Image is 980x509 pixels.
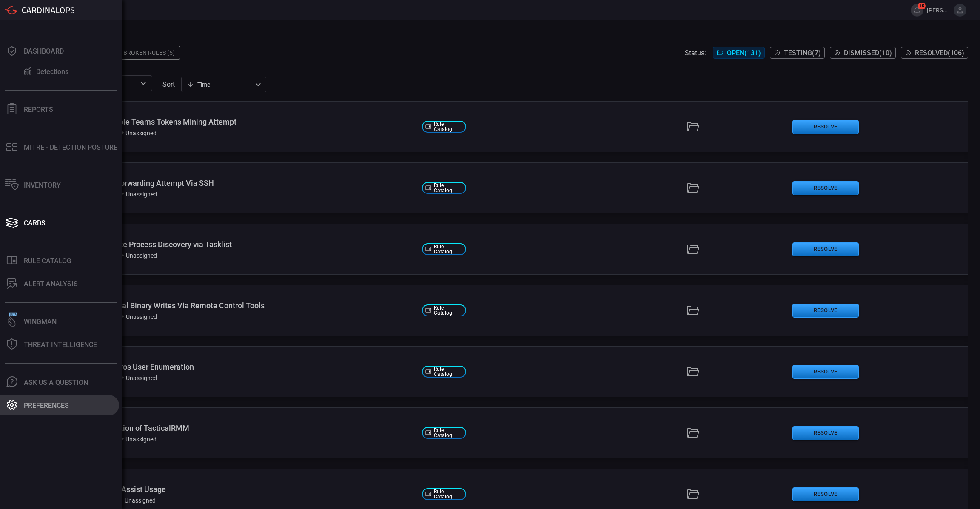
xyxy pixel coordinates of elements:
[63,301,415,310] div: Windows - Unusual Binary Writes Via Remote Control Tools
[24,143,117,151] div: MITRE - Detection Posture
[24,341,97,349] div: Threat Intelligence
[118,46,180,60] div: Broken Rules (5)
[792,426,859,440] button: Resolve
[63,117,415,126] div: Windows - Possible Teams Tokens Mining Attempt
[685,49,706,57] span: Status:
[117,252,157,259] div: Unassigned
[24,47,64,55] div: Dashboard
[24,105,53,114] div: Reports
[63,424,415,432] div: Windows - Detection of TacticalRMM
[24,401,69,409] div: Preferences
[434,244,463,254] span: Rule Catalog
[63,240,415,249] div: Windows - Remote Process Discovery via Tasklist
[24,318,57,326] div: Wingman
[434,428,463,438] span: Rule Catalog
[713,47,765,59] button: Open(131)
[187,80,253,89] div: Time
[24,378,88,387] div: Ask Us A Question
[434,183,463,193] span: Rule Catalog
[792,242,859,256] button: Resolve
[36,68,68,76] div: Detections
[117,313,157,320] div: Unassigned
[792,365,859,379] button: Resolve
[918,3,926,9] span: 15
[137,77,149,89] button: Open
[434,305,463,316] span: Rule Catalog
[117,191,157,198] div: Unassigned
[434,122,463,132] span: Rule Catalog
[434,367,463,377] span: Rule Catalog
[116,497,156,504] div: Unassigned
[24,257,71,265] div: Rule Catalog
[117,130,157,136] div: Unassigned
[24,280,78,288] div: ALERT ANALYSIS
[844,49,892,57] span: Dismissed ( 10 )
[63,362,415,371] div: Windows - Kerberos User Enumeration
[901,47,968,59] button: Resolved(106)
[162,80,175,88] label: sort
[915,49,964,57] span: Resolved ( 106 )
[792,181,859,195] button: Resolve
[434,489,463,499] span: Rule Catalog
[770,47,825,59] button: Testing(7)
[63,179,415,188] div: Windows - Port Forwarding Attempt Via SSH
[117,375,157,381] div: Unassigned
[927,7,950,14] span: [PERSON_NAME].[PERSON_NAME]
[784,49,821,57] span: Testing ( 7 )
[830,47,896,59] button: Dismissed(10)
[727,49,761,57] span: Open ( 131 )
[24,181,61,189] div: Inventory
[117,436,157,443] div: Unassigned
[911,4,923,17] button: 15
[792,120,859,134] button: Resolve
[63,485,415,494] div: Windows - Quick Assist Usage
[24,219,46,227] div: Cards
[792,487,859,501] button: Resolve
[792,304,859,318] button: Resolve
